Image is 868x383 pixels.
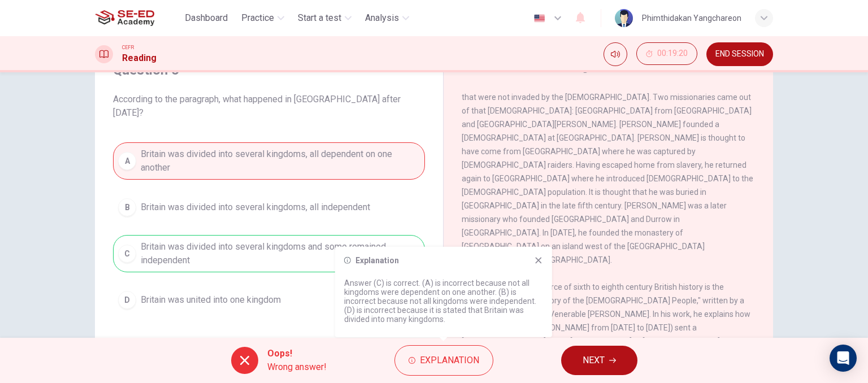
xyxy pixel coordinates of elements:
[267,360,327,374] span: Wrong answer!
[122,51,157,65] h1: Reading
[615,9,633,27] img: Profile picture
[298,11,341,25] span: Start a test
[532,14,546,23] img: en
[830,345,857,372] div: Open Intercom Messenger
[185,11,228,25] span: Dashboard
[636,42,697,66] div: Hide
[355,256,399,265] h6: Explanation
[113,93,425,120] span: According to the paragraph, what happened in [GEOGRAPHIC_DATA] after [DATE]?
[583,352,605,368] span: NEXT
[365,11,399,25] span: Analysis
[462,66,753,264] span: Although the [DEMOGRAPHIC_DATA] [DEMOGRAPHIC_DATA] suffered greatly from the invasions, it surviv...
[267,347,327,360] span: Oops!
[241,11,274,25] span: Practice
[604,42,627,66] div: Mute
[657,49,688,58] span: 00:19:20
[344,278,543,324] p: Answer (C) is correct. (A) is incorrect because not all kingdoms were dependent on one another. (...
[420,352,479,368] span: Explanation
[95,7,154,29] img: SE-ED Academy logo
[715,50,764,59] span: END SESSION
[122,43,134,51] span: CEFR
[642,11,741,25] div: Phimthidakan Yangchareon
